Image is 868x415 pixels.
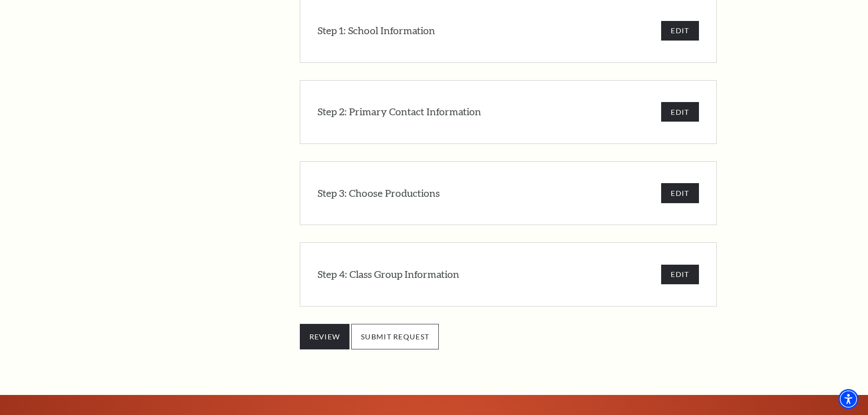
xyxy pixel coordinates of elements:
h3: Step 4: Class Group Information [318,267,459,282]
button: EDIT [661,265,699,284]
div: Accessibility Menu [838,389,858,409]
button: EDIT [661,21,699,41]
button: EDIT [661,183,699,203]
h3: Step 3: Choose Productions [318,186,440,200]
button: EDIT [661,102,699,122]
input: REVIEW [300,324,350,349]
input: Button [351,324,439,349]
h3: Step 2: Primary Contact Information [318,105,481,119]
h3: Step 1: School Information [318,24,435,38]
